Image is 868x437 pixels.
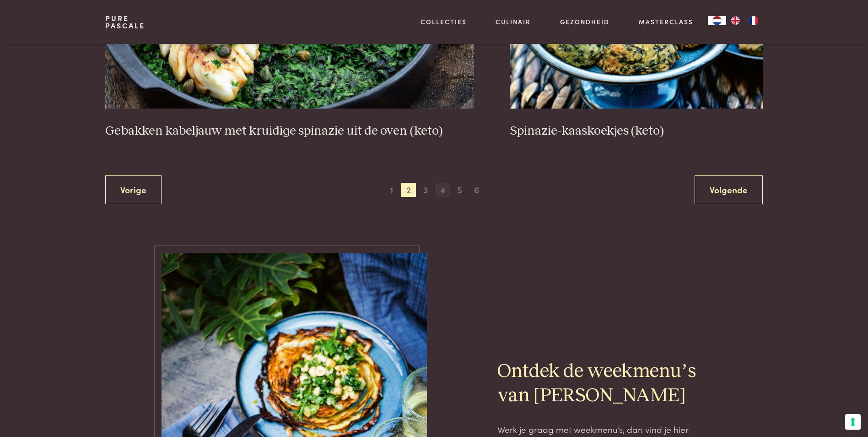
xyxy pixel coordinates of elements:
a: FR [744,16,763,25]
span: 6 [469,183,484,197]
ul: Language list [726,16,763,25]
span: 1 [384,183,399,197]
span: 4 [435,183,450,197]
a: EN [726,16,744,25]
a: PurePascale [105,15,145,29]
a: NL [708,16,726,25]
span: 2 [401,183,416,197]
button: Uw voorkeuren voor toestemming voor trackingtechnologieën [845,414,861,430]
aside: Language selected: Nederlands [708,16,763,25]
a: Volgende [695,175,763,204]
div: Language [708,16,726,25]
h2: Ontdek de weekmenu’s van [PERSON_NAME] [497,360,707,408]
a: Masterclass [639,17,693,27]
h3: Gebakken kabeljauw met kruidige spinazie uit de oven (keto) [105,123,474,139]
span: 3 [418,183,433,197]
a: Gezondheid [560,17,609,27]
a: Culinair [496,17,531,27]
a: Vorige [105,175,162,204]
a: Collecties [421,17,467,27]
h3: Spinazie-kaaskoekjes (keto) [510,123,763,139]
span: 5 [452,183,467,197]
